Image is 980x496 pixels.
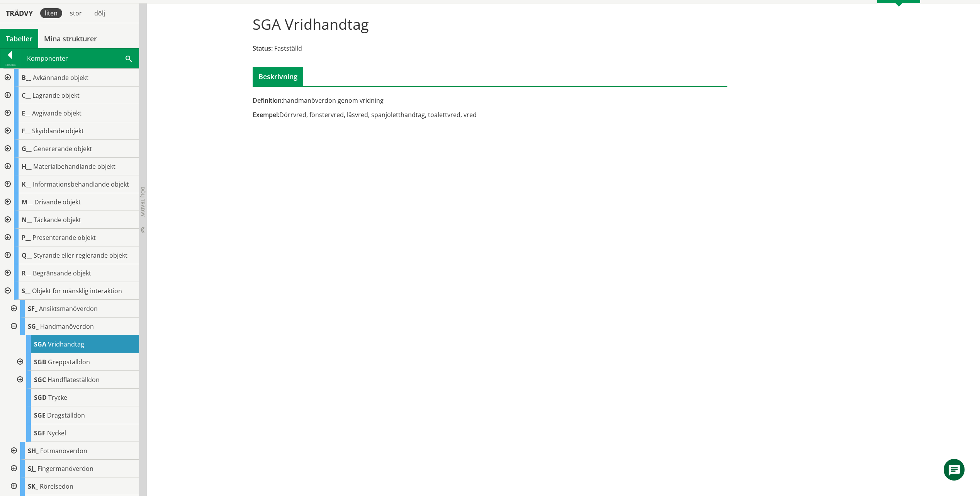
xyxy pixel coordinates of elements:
span: R__ [22,269,31,277]
a: Mina strukturer [38,29,103,48]
span: C__ [22,91,31,100]
span: SJ_ [28,464,36,473]
span: SF_ [28,304,37,313]
span: Nyckel [47,429,66,437]
span: H__ [22,162,32,171]
span: Täckande objekt [34,216,81,224]
span: Exempel: [253,110,279,119]
span: Begränsande objekt [33,269,91,277]
span: SH_ [28,447,39,455]
span: E__ [22,109,31,117]
span: SGA [34,340,46,348]
span: Genererande objekt [33,144,92,153]
span: SGB [34,358,46,366]
span: Vridhandtag [48,340,84,348]
span: Status: [253,44,273,53]
span: S__ [22,287,31,295]
span: Rörelsedon [40,482,73,491]
span: P__ [22,233,31,242]
span: F__ [22,127,31,135]
span: B__ [22,73,31,82]
span: Greppställdon [48,358,90,366]
span: Handflateställdon [48,375,100,384]
span: N__ [22,216,32,224]
span: Fotmanöverdon [40,447,87,455]
div: Trädvy [2,9,37,17]
span: Objekt för mänsklig interaktion [32,287,122,295]
span: Presenterande objekt [32,233,96,242]
span: Definition: [253,96,283,105]
span: Fingermanöverdon [37,464,93,473]
span: Drivande objekt [34,198,81,206]
span: Skyddande objekt [32,127,84,135]
span: Dölj trädvy [139,187,146,217]
span: Styrande eller reglerande objekt [34,251,127,260]
span: Materialbehandlande objekt [33,162,115,171]
span: Lagrande objekt [32,91,80,100]
span: SGC [34,375,46,384]
span: Informationsbehandlande objekt [33,180,129,189]
span: SGF [34,429,46,437]
h1: SGA Vridhandtag [253,15,369,32]
span: Ansiktsmanöverdon [39,304,98,313]
span: Avkännande objekt [33,73,88,82]
span: G__ [22,144,32,153]
div: Komponenter [20,49,139,68]
span: Fastställd [274,44,302,53]
span: M__ [22,198,33,206]
span: Handmanöverdon [40,322,94,331]
div: Beskrivning [253,67,303,86]
span: SGD [34,393,47,402]
span: Trycke [48,393,67,402]
span: Dragställdon [47,411,85,420]
span: SG_ [28,322,39,331]
div: handmanöverdon genom vridning [253,96,565,105]
span: SK_ [28,482,38,491]
span: Sök i tabellen [126,54,132,62]
div: Dörrvred, fönstervred, låsvred, spanjoletthandtag, toalettvred, vred [253,110,565,119]
div: liten [40,8,62,18]
span: Avgivande objekt [32,109,82,117]
span: SGE [34,411,46,420]
span: K__ [22,180,31,189]
div: stor [65,8,87,18]
div: dölj [90,8,110,18]
div: Tillbaka [0,62,20,68]
span: Q__ [22,251,32,260]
